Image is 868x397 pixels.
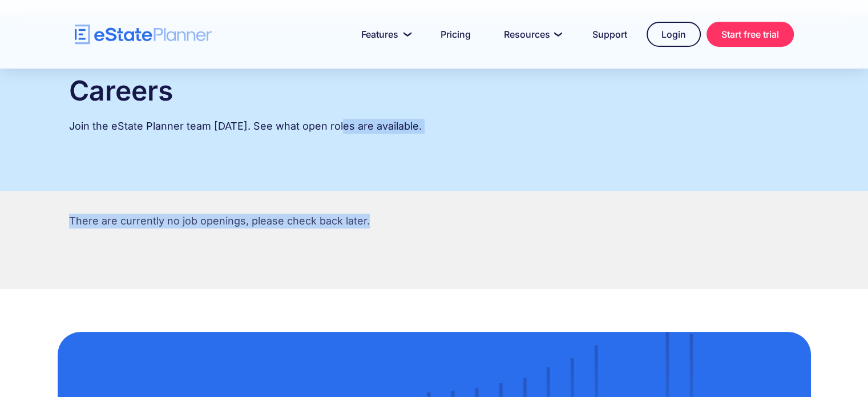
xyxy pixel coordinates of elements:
a: Features [348,23,421,46]
a: Login [647,22,701,47]
a: Support [579,23,641,46]
a: Resources [490,23,573,46]
p: There are currently no job openings, please check back later. [69,214,800,228]
a: Pricing [427,23,485,46]
h2: Careers [69,74,800,107]
a: home [75,25,212,45]
a: Start free trial [706,22,794,47]
p: Join the eState Planner team [DATE]. See what open roles are available. [69,119,800,134]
